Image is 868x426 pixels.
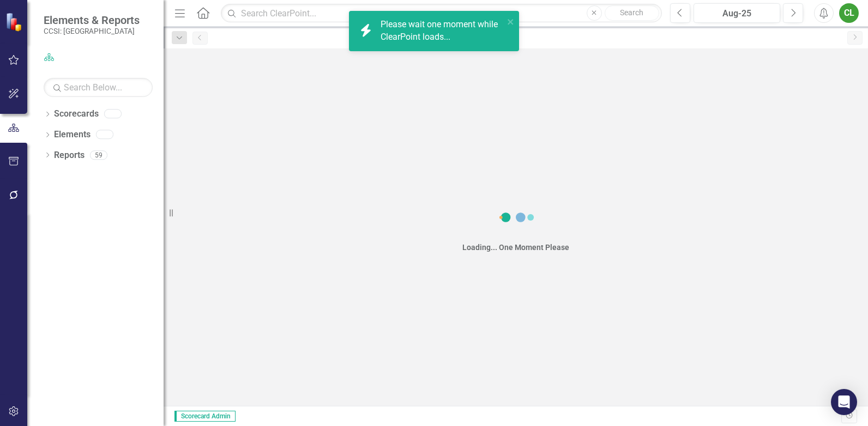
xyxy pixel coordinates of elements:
[44,78,153,97] input: Search Below...
[831,389,857,415] div: Open Intercom Messenger
[507,15,515,28] button: close
[605,5,659,21] button: Search
[381,19,504,44] div: Please wait one moment while ClearPoint loads...
[54,108,99,120] a: Scorecards
[54,129,91,141] a: Elements
[54,149,85,162] a: Reports
[174,411,236,422] span: Scorecard Admin
[44,14,140,27] span: Elements & Reports
[90,150,107,160] div: 59
[462,242,569,253] div: Loading... One Moment Please
[44,27,140,35] small: CCSI: [GEOGRAPHIC_DATA]
[839,3,859,23] button: CL
[5,12,25,32] img: ClearPoint Strategy
[620,8,643,17] span: Search
[694,3,780,23] button: Aug-25
[221,4,662,23] input: Search ClearPoint...
[697,7,776,20] div: Aug-25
